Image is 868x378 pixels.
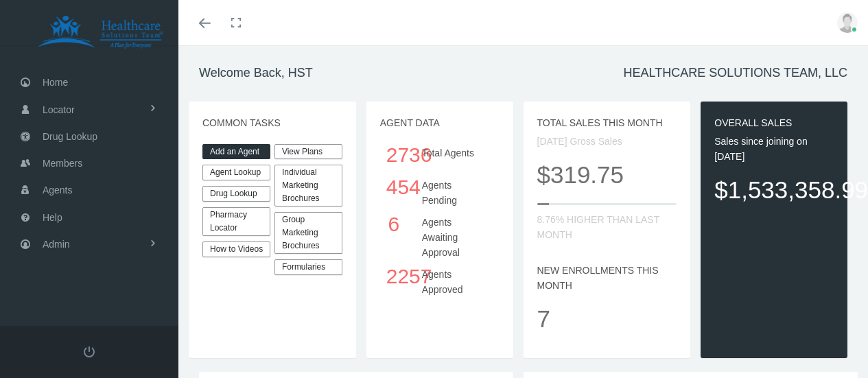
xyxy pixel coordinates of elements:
span: Sales since joining on [DATE] [714,136,807,162]
div: Agents Pending [412,171,496,208]
span: Drug Lookup [43,123,97,150]
span: Locator [43,97,75,123]
div: 2736 [386,139,401,171]
span: Help [43,204,62,231]
p: $319.75 [537,156,677,193]
p: 7 [537,300,677,338]
img: user-placeholder.jpg [837,12,858,33]
p: OVERALL SALES [714,115,834,130]
span: Home [43,69,68,95]
p: NEW ENROLLMENTS THIS MONTH [537,263,677,293]
a: Agent Lookup [202,165,270,180]
span: Members [43,150,82,176]
a: Drug Lookup [202,186,270,202]
div: 454 [386,171,401,203]
h1: Welcome Back, HST [199,66,313,81]
p: COMMON TASKS [202,115,342,130]
div: 6 [386,208,401,240]
div: Agents Approved [412,260,496,297]
div: Individual Marketing Brochures [274,165,342,206]
a: How to Videos [202,241,270,257]
a: Add an Agent [202,144,270,160]
span: Agents [43,177,73,203]
div: 2257 [386,260,401,292]
a: Pharmacy Locator [202,207,270,236]
p: TOTAL SALES THIS MONTH [537,115,677,130]
span: Admin [43,231,70,257]
h1: HEALTHCARE SOLUTIONS TEAM, LLC [624,66,847,81]
span: [DATE] Gross Sales [537,136,622,147]
div: Total Agents [412,139,496,171]
div: Formularies [274,259,342,275]
a: View Plans [274,144,342,160]
p: $1,533,358.99 [714,171,834,209]
div: Agents Awaiting Approval [412,208,496,260]
div: Group Marketing Brochures [274,212,342,254]
img: HEALTHCARE SOLUTIONS TEAM, LLC [18,15,183,49]
p: AGENT DATA [380,115,500,130]
span: 8.76% HIGHER THAN LAST MONTH [537,214,659,240]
